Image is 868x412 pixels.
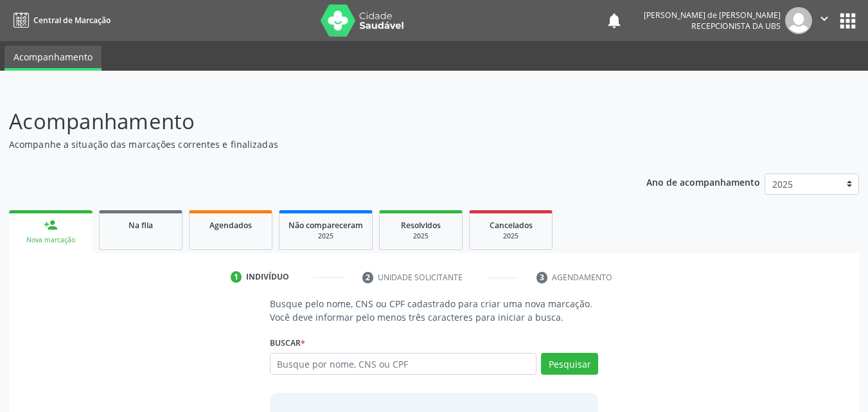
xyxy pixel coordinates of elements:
span: Na fila [128,220,153,231]
span: Cancelados [490,220,533,231]
i:  [817,12,831,26]
p: Ano de acompanhamento [646,174,760,190]
div: 2025 [479,231,543,241]
img: img [785,7,812,34]
p: Busque pelo nome, CNS ou CPF cadastrado para criar uma nova marcação. Você deve informar pelo men... [270,297,599,324]
span: Não compareceram [288,220,363,231]
p: Acompanhamento [9,105,604,138]
button: Pesquisar [541,353,598,375]
a: Acompanhamento [4,46,102,71]
button:  [812,7,837,34]
div: 1 [231,271,242,283]
button: notifications [605,12,623,30]
div: 2025 [389,231,453,241]
span: Recepcionista da UBS [691,21,781,31]
button: apps [837,10,859,32]
label: Buscar [270,333,305,353]
div: person_add [44,218,58,232]
span: Resolvidos [401,220,441,231]
span: Agendados [209,220,252,231]
p: Acompanhe a situação das marcações correntes e finalizadas [9,138,604,151]
div: Indivíduo [246,271,289,283]
div: [PERSON_NAME] de [PERSON_NAME] [644,10,781,21]
a: Central de Marcação [9,10,111,31]
input: Busque por nome, CNS ou CPF [270,353,537,375]
span: Central de Marcação [33,15,111,26]
div: 2025 [288,231,363,241]
div: Nova marcação [18,235,84,245]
